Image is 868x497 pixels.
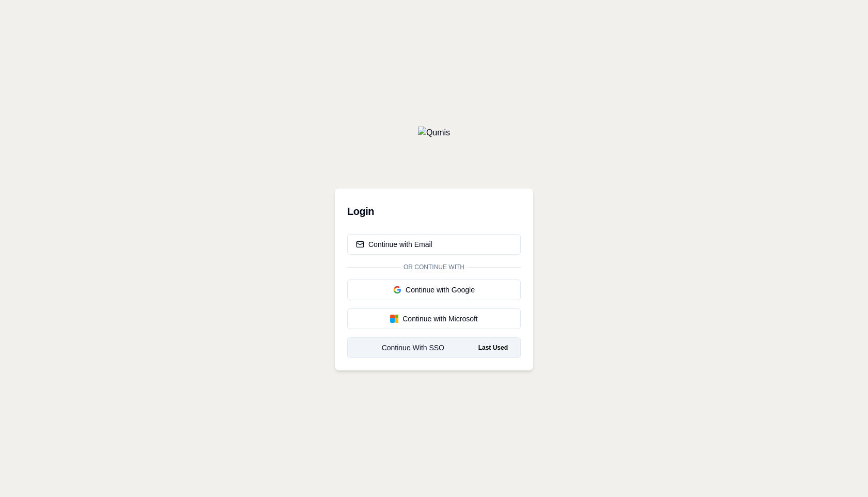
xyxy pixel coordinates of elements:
div: Continue With SSO [356,343,470,353]
h3: Login [347,201,521,222]
button: Continue with Google [347,279,521,300]
img: Qumis [418,127,450,139]
a: Continue With SSOLast Used [347,337,521,358]
div: Continue with Google [356,285,512,295]
button: Continue with Microsoft [347,308,521,329]
span: Last Used [474,341,512,354]
span: Or continue with [399,263,469,271]
button: Continue with Email [347,234,521,255]
div: Continue with Microsoft [356,314,512,324]
div: Continue with Email [356,239,432,250]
